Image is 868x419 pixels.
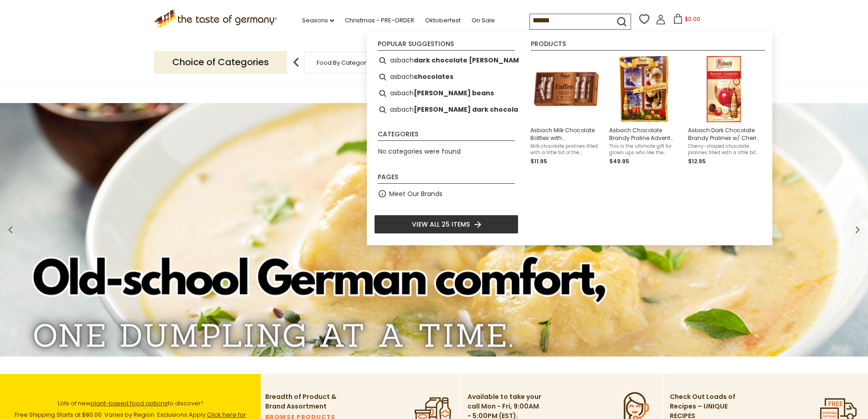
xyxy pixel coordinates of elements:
span: Milk chocolate pralines filled with a little bit of the wonderful tasting, premium German [PERSON... [530,143,602,156]
span: View all 25 items [412,219,470,229]
a: Seasons [302,16,334,26]
b: dark chocolate [PERSON_NAME] [414,55,526,66]
li: Meet Our Brands [374,186,519,202]
a: Asbach Dark Chocolate Brandy Pralines with Cherry in Small Gift BoxAsbach Dark Chocolate Brandy P... [688,56,760,166]
li: Categories [378,131,515,141]
span: $49.95 [609,157,629,165]
li: Pages [378,174,515,184]
p: Choice of Categories [154,51,287,73]
span: This is the ultimate gift for grown ups who like the traditions of December: an advent calendar f... [609,143,681,156]
img: Asbach Dark Chocolate Brandy Pralines with Cherry in Small Gift Box [691,56,757,122]
span: $11.95 [530,157,547,165]
a: Food By Category [317,59,370,66]
li: Popular suggestions [378,41,515,51]
li: asbach chocolates [374,69,519,85]
li: Products [531,41,765,51]
a: Asbach Chocolate Brandy Praline Advent Calendar 9.1 ozThis is the ultimate gift for grown ups who... [609,56,681,166]
a: Oktoberfest [425,16,461,26]
b: [PERSON_NAME] dark chocolate [414,104,526,115]
a: Meet Our Brands [389,189,442,199]
b: chocolates [414,72,453,82]
span: Asbach Dark Chocolate Brandy Pralines w/ Cherry in Small Gift Box 3.5 oz [688,126,760,142]
button: $0.00 [668,14,706,27]
span: $12.95 [688,157,706,165]
a: On Sale [472,16,495,26]
span: No categories were found [378,147,461,156]
b: [PERSON_NAME] beans [414,88,494,98]
span: $0.00 [685,15,700,23]
span: Cherry-shaped chocolate pralines filled with a little bit of the wonderful tasting, premium Germa... [688,143,760,156]
a: plant-based food options [91,399,168,408]
li: View all 25 items [374,215,519,234]
p: Breadth of Product & Brand Assortment [265,392,340,411]
li: asbach brandy beans [374,85,519,102]
span: Asbach Chocolate Brandy Praline Advent Calendar 9.1 oz [609,126,681,142]
li: asbach brandy dark chocolate [374,102,519,118]
li: Asbach Dark Chocolate Brandy Pralines w/ Cherry in Small Gift Box 3.5 oz [684,52,763,170]
a: Asbach Milk Chocolate Bottles with [PERSON_NAME] and Coffee Infusion 3.5 ozMilk chocolate praline... [530,56,602,166]
img: previous arrow [287,53,305,72]
div: Instant Search Results [367,32,772,245]
span: Asbach Milk Chocolate Bottles with [PERSON_NAME] and Coffee Infusion 3.5 oz [530,126,602,142]
a: Christmas - PRE-ORDER [345,16,414,26]
li: Asbach Milk Chocolate Bottles with Brandy and Coffee Infusion 3.5 oz [527,52,606,170]
li: Asbach Chocolate Brandy Praline Advent Calendar 9.1 oz [606,52,684,170]
li: asbach dark chocolate brandy [374,52,519,69]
